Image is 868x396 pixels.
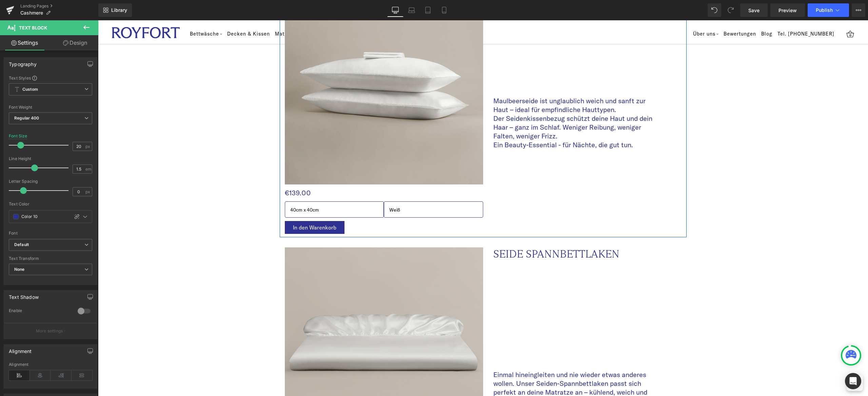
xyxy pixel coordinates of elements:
button: Publish [808,3,849,17]
div: Text Transform [9,256,92,261]
span: em [85,167,91,171]
i: Default [14,242,29,248]
span: px [85,144,91,149]
a: Tablet [420,3,436,17]
span: Library [111,7,127,13]
button: More settings [4,323,97,339]
div: Text Shadow [9,290,39,300]
a: Desktop [387,3,403,17]
a: Design [51,35,100,50]
span: px [85,190,91,194]
div: Font Weight [9,105,92,110]
div: Line Height [9,156,92,161]
div: Alignment [9,345,32,354]
div: Typography [9,58,37,67]
div: Text Color [9,202,92,206]
span: Einmal hineingleiten und nie wieder etwas anderes wollen. Unser Seiden-Spannbettlaken passt sich ... [395,350,549,385]
button: Undo [708,3,721,17]
div: Alignment [9,362,92,367]
span: In den Warenkorb [195,204,238,211]
b: Regular 400 [14,115,39,120]
a: Preview [770,3,805,17]
button: Cookie-Richtlinie [751,357,763,369]
span: Publish [816,7,833,13]
span: Cashmere [20,10,43,16]
p: More settings [36,328,63,334]
button: More [852,3,865,17]
div: Letter Spacing [9,179,92,184]
div: Cookie-Richtlinie [749,354,765,371]
span: Preview [778,7,797,14]
button: Redo [724,3,737,17]
span: Save [748,7,759,14]
p: Ein Beauty-Essential - für Nächte, die gut tun. [395,120,561,129]
p: Maulbeerseide ist unglaublich weich und sanft zur Haut – ideal für empfindliche Hauttypen. [395,76,561,94]
img: Cookie-Richtlinie [752,357,762,368]
a: New Library [98,3,132,17]
button: In den Warenkorb [187,201,246,214]
div: Text Styles [9,75,92,81]
div: Font [9,231,92,236]
a: Mobile [436,3,452,17]
p: Seide spannbettlaken [395,227,561,240]
div: Open Intercom Messenger [845,373,861,389]
b: Custom [22,87,38,92]
p: Der Seidenkissenbezug schützt deine Haut und dein Haar – ganz im Schlaf. Weniger Reibung, weniger... [395,94,561,120]
span: €139.00 [187,164,213,178]
div: Enable [9,308,71,315]
a: Laptop [403,3,420,17]
input: Color [21,213,66,220]
b: None [14,267,25,272]
a: Landing Pages [20,3,98,9]
div: Font Size [9,134,27,138]
span: Text Block [19,25,47,30]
